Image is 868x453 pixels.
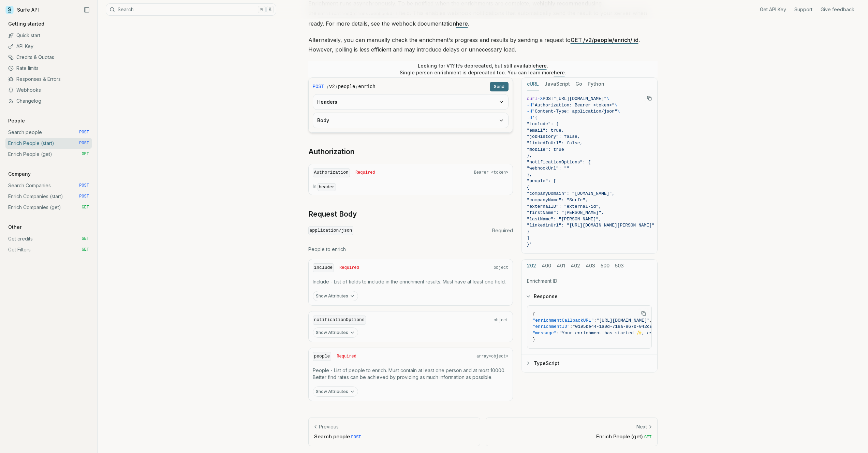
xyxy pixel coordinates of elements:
span: "enrichmentID" [533,324,570,329]
span: POST [543,96,553,101]
a: Enrich Companies (start) POST [5,191,92,202]
button: Copy Text [638,308,649,319]
a: Credits & Quotas [5,52,92,63]
span: } [527,229,530,234]
span: GET [644,435,652,440]
span: POST [351,435,361,440]
button: 503 [615,260,624,272]
button: cURL [527,78,539,90]
a: API Key [5,41,92,52]
code: people [313,352,332,361]
span: "companyName": "Surfe", [527,198,588,203]
span: "companyDomain": "[DOMAIN_NAME]", [527,191,615,196]
code: header [318,183,336,191]
span: Required [355,170,375,175]
a: Changelog [5,96,92,106]
code: Authorization [313,168,350,177]
button: 403 [586,260,595,272]
span: "mobile": true [527,147,564,152]
p: People to enrich [308,246,513,253]
kbd: K [266,6,274,13]
code: notificationOptions [313,316,366,325]
kbd: ⌘ [258,6,265,13]
p: Search people [314,433,474,440]
span: -X [538,96,543,101]
button: 500 [601,260,609,272]
span: "Authorization: Bearer <token>" [532,103,615,108]
span: POST [79,141,89,146]
span: : [570,324,573,329]
p: Next [636,423,647,430]
button: Send [490,82,509,91]
button: Go [575,78,582,90]
a: Webhooks [5,85,92,96]
span: "Your enrichment has started ✨, estimated time: 2 seconds." [559,331,719,336]
a: Search Companies POST [5,180,92,191]
p: People [5,117,28,124]
span: array<object> [476,354,509,359]
p: People - List of people to enrich. Must contain at least one person and at most 10000. Better fin... [313,367,509,381]
button: Headers [313,94,508,109]
code: v2 [329,83,335,90]
span: object [494,265,508,271]
code: application/json [308,226,354,235]
a: Enrich People (start) POST [5,138,92,149]
span: "webhookUrl": "" [527,166,570,171]
span: Bearer <token> [474,170,509,175]
p: Include - List of fields to include in the enrichment results. Must have at least one field. [313,278,509,285]
span: "linkedinUrl": "[URL][DOMAIN_NAME][PERSON_NAME]" [527,223,654,228]
span: '{ [532,115,538,120]
button: TypeScript [521,354,657,372]
p: Alternatively, you can manually check the enrichment's progress and results by sending a request ... [308,35,658,54]
span: / [327,83,328,90]
span: Required [339,265,359,271]
span: POST [79,183,89,188]
span: , [650,318,652,323]
span: "externalID": "external-id", [527,204,601,209]
span: GET [82,151,89,157]
span: GET [82,247,89,252]
span: { [533,311,535,317]
button: 401 [557,260,565,272]
span: GET [82,236,89,242]
p: Company [5,171,33,177]
a: Get Filters GET [5,244,92,255]
span: "people": [ [527,178,556,184]
span: "firstName": "[PERSON_NAME]", [527,210,604,215]
p: In: [313,183,509,191]
button: Show Attributes [313,386,358,397]
p: Looking for V1? It’s deprecated, but still available . Single person enrichment is deprecated too... [400,62,566,76]
code: include [313,263,334,273]
span: -H [527,103,532,108]
span: "linkedInUrl": false, [527,141,583,146]
a: Get credits GET [5,233,92,244]
span: }' [527,242,532,247]
span: { [527,185,530,190]
a: Enrich Companies (get) GET [5,202,92,213]
button: Body [313,113,508,128]
span: \ [615,103,617,108]
code: people [338,83,355,90]
span: \ [617,109,620,114]
span: object [494,318,508,323]
span: Required [337,354,356,359]
span: "email": true, [527,128,564,133]
span: : [594,318,597,323]
span: POST [313,83,324,90]
button: 400 [542,260,551,272]
button: JavaScript [544,78,570,90]
a: Search people POST [5,127,92,138]
span: POST [79,194,89,199]
a: Responses & Errors [5,74,92,85]
button: 402 [571,260,580,272]
span: / [356,83,357,90]
a: here [456,20,468,27]
span: "[URL][DOMAIN_NAME]" [554,96,607,101]
button: Response [521,288,657,305]
p: Getting started [5,20,47,27]
span: } [533,337,535,342]
span: "lastName": "[PERSON_NAME]", [527,217,601,222]
span: / [336,83,337,90]
span: "message" [533,331,557,336]
button: Collapse Sidebar [82,5,92,15]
